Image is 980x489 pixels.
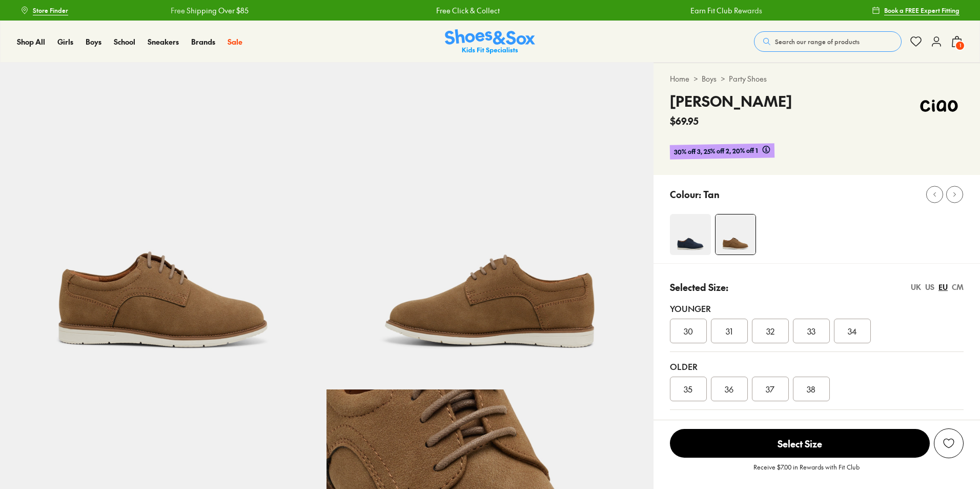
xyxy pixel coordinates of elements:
[684,325,693,337] span: 30
[703,187,720,201] p: Tan
[670,114,699,128] span: $69.95
[848,325,857,337] span: 34
[57,36,73,47] a: Girls
[687,5,759,16] a: Earn Fit Club Rewards
[326,63,653,389] img: 5-474367_1
[807,383,815,395] span: 38
[934,428,964,458] button: Add to Wishlist
[753,462,860,481] p: Receive $7.00 in Rewards with Fit Club
[955,41,965,51] span: 1
[445,29,535,54] a: Shoes & Sox
[807,325,815,337] span: 33
[228,36,242,47] a: Sale
[670,302,964,315] div: Younger
[86,36,101,47] a: Boys
[911,282,921,292] div: UK
[670,73,964,84] div: > >
[670,429,930,458] span: Select Size
[766,325,774,337] span: 32
[951,30,963,53] button: 1
[775,37,860,46] span: Search our range of products
[670,187,701,201] p: Colour:
[33,6,68,15] span: Store Finder
[670,428,930,458] button: Select Size
[952,282,964,292] div: CM
[21,1,68,19] a: Store Finder
[191,36,215,47] a: Brands
[872,1,959,19] a: Book a FREE Expert Fitting
[114,36,135,47] a: School
[670,90,792,112] h4: [PERSON_NAME]
[433,5,497,16] a: Free Click & Collect
[445,29,535,54] img: SNS_Logo_Responsive.svg
[670,214,711,255] img: 4-474362_1
[670,280,728,294] p: Selected Size:
[925,282,934,292] div: US
[702,73,717,84] a: Boys
[670,73,689,84] a: Home
[884,6,959,15] span: Book a FREE Expert Fitting
[684,383,692,395] span: 35
[716,214,756,255] img: 4-474366_1
[17,36,45,47] a: Shop All
[673,145,758,157] span: 30% off 3, 25% off 2, 20% off 1
[729,73,767,84] a: Party Shoes
[766,383,774,395] span: 37
[938,282,948,292] div: EU
[670,360,964,373] div: Older
[914,90,964,121] img: Vendor logo
[754,31,902,52] button: Search our range of products
[726,325,732,337] span: 31
[168,5,246,16] a: Free Shipping Over $85
[725,383,733,395] span: 36
[148,36,179,47] a: Sneakers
